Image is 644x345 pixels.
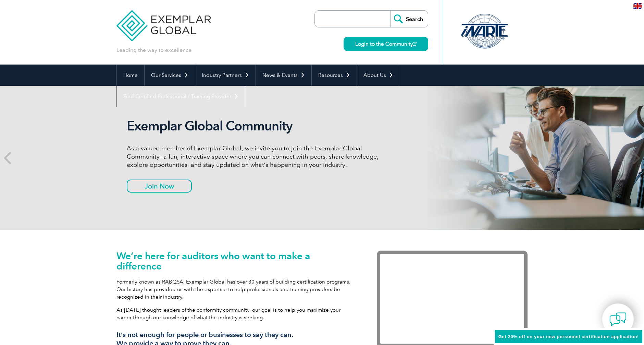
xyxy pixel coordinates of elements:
[390,11,428,27] input: Search
[145,65,195,86] a: Our Services
[498,334,639,339] span: Get 20% off on your new personnel certification application!
[312,65,357,86] a: Resources
[127,144,384,169] p: As a valued member of Exemplar Global, we invite you to join the Exemplar Global Community—a fun,...
[117,86,245,107] a: Find Certified Professional / Training Provider
[116,251,356,271] h1: We’re here for auditors who want to make a difference
[609,311,627,328] img: contact-chat.png
[116,278,356,301] p: Formerly known as RABQSA, Exemplar Global has over 30 years of building certification programs. O...
[127,118,384,134] h2: Exemplar Global Community
[116,306,356,321] p: As [DATE] thought leaders of the conformity community, our goal is to help you maximize your care...
[117,65,144,86] a: Home
[413,42,417,46] img: open_square.png
[633,3,642,9] img: en
[256,65,311,86] a: News & Events
[116,46,191,54] p: Leading the way to excellence
[127,180,192,193] a: Join Now
[344,37,428,51] a: Login to the Community
[195,65,256,86] a: Industry Partners
[357,65,400,86] a: About Us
